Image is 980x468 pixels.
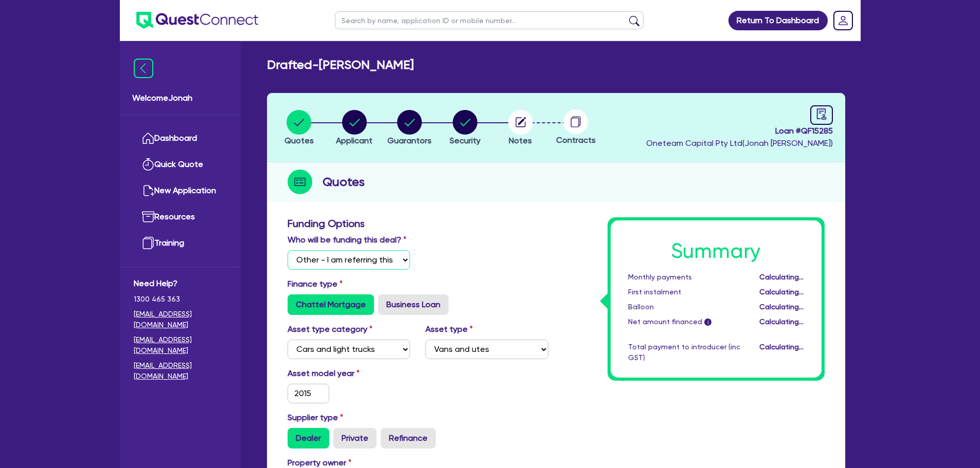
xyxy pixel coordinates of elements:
[335,109,373,147] button: Applicant
[288,294,374,315] label: Chattel Mortgage
[134,204,227,230] a: Resources
[288,234,406,246] label: Who will be funding this deal?
[759,303,804,311] span: Calculating...
[620,302,748,312] div: Balloon
[387,109,432,147] button: Guarantors
[449,109,481,147] button: Security
[509,136,532,145] span: Notes
[335,11,644,29] input: Search by name, application ID or mobile number...
[284,109,314,147] button: Quotes
[134,59,153,78] img: icon-menu-close
[132,92,228,104] span: Welcome Jonah
[830,7,857,34] a: Dropdown toggle
[620,342,748,363] div: Total payment to introducer (inc GST)
[288,217,548,230] h3: Funding Options
[387,136,432,145] span: Guarantors
[323,173,365,191] h2: Quotes
[759,343,804,351] span: Calculating...
[280,367,418,380] label: Asset model year
[134,309,227,330] a: [EMAIL_ADDRESS][DOMAIN_NAME]
[508,109,533,147] button: Notes
[267,58,414,72] h2: Drafted - [PERSON_NAME]
[288,428,329,448] label: Dealer
[134,294,227,305] span: 1300 465 363
[381,428,436,448] label: Refinance
[728,11,828,30] a: Return To Dashboard
[620,316,748,327] div: Net amount financed
[646,138,833,148] span: Oneteam Capital Pty Ltd ( Jonah [PERSON_NAME] )
[333,428,377,448] label: Private
[142,211,154,223] img: resources
[628,239,804,264] h1: Summary
[142,184,154,197] img: new-application
[378,294,449,315] label: Business Loan
[620,287,748,297] div: First instalment
[759,288,804,296] span: Calculating...
[134,277,227,290] span: Need Help?
[134,178,227,204] a: New Application
[136,12,258,29] img: quest-connect-logo-blue
[704,319,711,326] span: i
[620,272,748,283] div: Monthly payments
[288,170,312,194] img: step-icon
[288,411,343,424] label: Supplier type
[288,278,343,290] label: Finance type
[134,360,227,382] a: [EMAIL_ADDRESS][DOMAIN_NAME]
[134,334,227,356] a: [EMAIL_ADDRESS][DOMAIN_NAME]
[646,125,833,137] span: Loan # QF15285
[134,125,227,152] a: Dashboard
[759,317,804,326] span: Calculating...
[134,230,227,256] a: Training
[816,108,827,120] span: audit
[425,323,473,335] label: Asset type
[759,273,804,281] span: Calculating...
[288,323,372,335] label: Asset type category
[336,136,372,145] span: Applicant
[284,136,314,145] span: Quotes
[450,136,480,145] span: Security
[556,135,596,145] span: Contracts
[142,237,154,249] img: training
[142,158,154,171] img: quick-quote
[134,152,227,178] a: Quick Quote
